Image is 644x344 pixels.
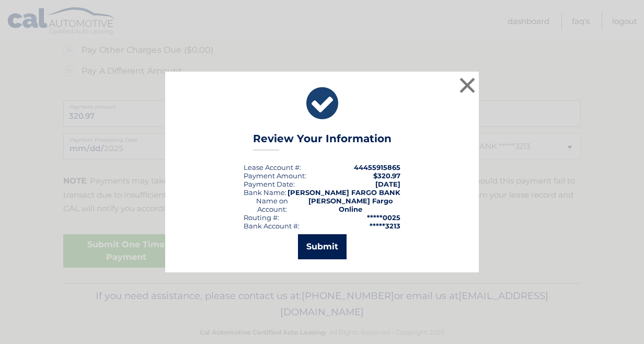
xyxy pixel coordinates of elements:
[373,171,400,180] span: $320.97
[354,163,400,171] strong: 44455915865
[287,188,400,197] strong: [PERSON_NAME] FARGO BANK
[308,197,393,213] strong: [PERSON_NAME] Fargo Online
[244,222,300,230] div: Bank Account #:
[457,75,478,96] button: ×
[298,234,347,259] button: Submit
[244,180,295,188] div: :
[253,132,392,151] h3: Review Your Information
[244,188,286,197] div: Bank Name:
[244,197,301,213] div: Name on Account:
[244,213,279,222] div: Routing #:
[244,171,306,180] div: Payment Amount:
[244,180,293,188] span: Payment Date
[244,163,301,171] div: Lease Account #:
[375,180,400,188] span: [DATE]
